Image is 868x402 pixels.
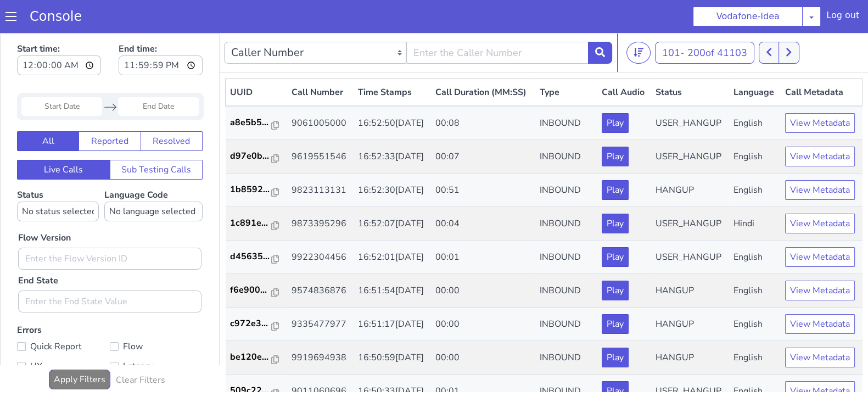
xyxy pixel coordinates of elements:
input: Enter the Flow Version ID [18,215,201,237]
a: d97e0b... [230,116,283,130]
td: 9619551546 [287,107,354,141]
td: 16:52:30[DATE] [354,141,432,174]
label: Flow Version [18,198,71,211]
p: 509c22... [230,351,272,364]
a: 1c891e... [230,183,283,197]
a: d45635... [230,217,283,230]
th: Type [535,46,598,74]
button: Sub Testing Calls [110,127,203,147]
td: 9919694938 [287,308,354,342]
button: View Metadata [785,80,855,100]
a: Console [16,9,95,24]
td: INBOUND [535,208,598,241]
td: USER_HANGUP [651,208,729,241]
td: Hindi [729,174,781,208]
td: INBOUND [535,174,598,208]
td: English [729,107,781,141]
h6: Clear Filters [116,342,165,353]
td: HANGUP [651,241,729,275]
td: 9823113131 [287,141,354,174]
td: 00:00 [431,241,535,275]
a: c972e3... [230,284,283,297]
td: USER_HANGUP [651,342,729,375]
td: 9873395296 [287,174,354,208]
input: End time: [119,23,203,42]
td: 9335477977 [287,275,354,308]
p: f6e900... [230,250,272,264]
button: View Metadata [785,348,855,368]
button: Play [602,80,629,100]
p: c972e3... [230,284,272,297]
button: View Metadata [785,181,855,200]
th: Call Duration (MM:SS) [431,46,535,74]
td: 16:52:07[DATE] [354,174,432,208]
a: f6e900... [230,250,283,264]
td: 16:50:33[DATE] [354,342,432,375]
td: English [729,342,781,375]
button: Apply Filters [49,337,110,356]
td: 16:51:54[DATE] [354,241,432,275]
td: USER_HANGUP [651,107,729,141]
td: HANGUP [651,141,729,174]
input: Enter the End State Value [18,258,201,280]
button: Play [602,281,629,301]
button: Vodafone-Idea [693,7,803,26]
th: Time Stamps [354,46,432,74]
label: Flow [110,306,203,321]
p: 1c891e... [230,183,272,197]
label: End State [18,241,58,254]
th: Call Number [287,46,354,74]
a: 509c22... [230,351,283,364]
p: d45635... [230,217,272,230]
td: INBOUND [535,241,598,275]
td: 16:51:17[DATE] [354,275,432,308]
input: Start time: [17,23,101,42]
td: English [729,208,781,241]
td: INBOUND [535,107,598,141]
td: 00:00 [431,308,535,342]
td: 16:50:59[DATE] [354,308,432,342]
td: English [729,275,781,308]
label: Quick Report [17,306,110,321]
label: Language Code [104,156,203,188]
label: Latency [110,326,203,341]
span: 200 of 41103 [687,13,747,26]
td: 00:00 [431,275,535,308]
button: View Metadata [785,147,855,167]
label: UX [17,326,110,341]
button: Play [602,315,629,334]
td: English [729,308,781,342]
td: 00:08 [431,73,535,107]
p: be120e... [230,317,272,331]
p: 1b8592... [230,150,272,163]
td: INBOUND [535,73,598,107]
th: UUID [226,46,287,74]
td: 00:04 [431,174,535,208]
label: End time: [119,6,203,46]
button: View Metadata [785,315,855,334]
td: English [729,241,781,275]
td: USER_HANGUP [651,174,729,208]
th: Language [729,46,781,74]
td: INBOUND [535,308,598,342]
button: View Metadata [785,114,855,133]
div: Log out [826,9,859,26]
th: Call Metadata [781,46,863,74]
td: 9922304456 [287,208,354,241]
td: INBOUND [535,141,598,174]
td: HANGUP [651,308,729,342]
button: Live Calls [17,127,110,147]
button: View Metadata [785,214,855,234]
button: All [17,98,79,118]
td: USER_HANGUP [651,73,729,107]
td: 9574836876 [287,241,354,275]
td: English [729,73,781,107]
th: Status [651,46,729,74]
button: Reported [79,98,141,118]
input: End Date [118,64,199,83]
button: Play [602,248,629,267]
td: 00:07 [431,107,535,141]
td: INBOUND [535,342,598,375]
td: 00:51 [431,141,535,174]
button: View Metadata [785,248,855,267]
